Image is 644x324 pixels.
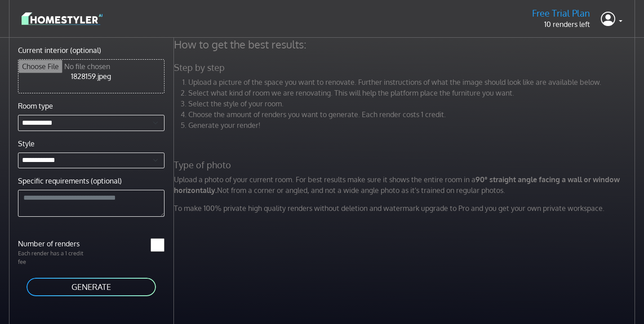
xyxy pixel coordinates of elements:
[188,109,637,120] li: Choose the amount of renders you want to generate. Each render costs 1 credit.
[188,98,637,109] li: Select the style of your room.
[188,88,637,98] li: Select what kind of room we are renovating. This will help the platform place the furniture you w...
[18,138,35,149] label: Style
[18,45,101,56] label: Current interior (optional)
[18,101,53,111] label: Room type
[169,203,643,214] p: To make 100% private high quality renders without deletion and watermark upgrade to Pro and you g...
[13,249,91,266] p: Each render has a 1 credit fee
[169,62,643,73] h5: Step by step
[22,11,102,26] img: logo-3de290ba35641baa71223ecac5eacb59cb85b4c7fdf211dc9aaecaaee71ea2f8.svg
[532,19,590,30] p: 10 renders left
[188,77,637,88] li: Upload a picture of the space you want to renovate. Further instructions of what the image should...
[169,159,643,171] h5: Type of photo
[169,174,643,196] p: Upload a photo of your current room. For best results make sure it shows the entire room in a Not...
[26,277,157,297] button: GENERATE
[532,8,590,19] h5: Free Trial Plan
[13,238,91,249] label: Number of renders
[188,120,637,131] li: Generate your render!
[169,38,643,51] h4: How to get the best results:
[18,175,122,186] label: Specific requirements (optional)
[174,175,620,195] strong: 90° straight angle facing a wall or window horizontally.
